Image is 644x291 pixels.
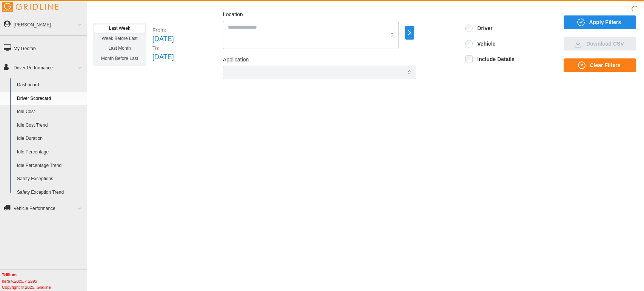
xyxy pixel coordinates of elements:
[590,59,621,72] span: Clear Filters
[152,26,174,34] p: From:
[14,159,87,173] a: Idle Percentage Trend
[564,58,636,72] button: Clear Filters
[108,46,131,51] span: Last Month
[14,78,87,92] a: Dashboard
[14,186,87,199] a: Safety Exception Trend
[101,36,137,41] span: Week Before Last
[586,37,624,50] span: Download CSV
[2,279,37,283] i: beta v.2025.7.2993
[14,145,87,159] a: Idle Percentage
[473,25,492,32] label: Driver
[14,105,87,119] a: Idle Cost
[14,132,87,145] a: Idle Duration
[2,272,87,290] div: Copyright © 2025, Gridline
[223,11,243,19] label: Location
[2,2,58,12] img: Gridline
[14,172,87,186] a: Safety Exceptions
[101,56,138,61] span: Month Before Last
[152,52,174,63] p: [DATE]
[473,55,515,63] label: Include Details
[564,37,636,51] button: Download CSV
[14,119,87,132] a: Idle Cost Trend
[473,40,495,47] label: Vehicle
[152,44,174,52] p: To:
[2,273,17,277] b: Trillium
[564,15,636,29] button: Apply Filters
[109,26,130,31] span: Last Week
[223,56,249,64] label: Application
[14,92,87,106] a: Driver Scorecard
[152,34,174,44] p: [DATE]
[589,16,621,29] span: Apply Filters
